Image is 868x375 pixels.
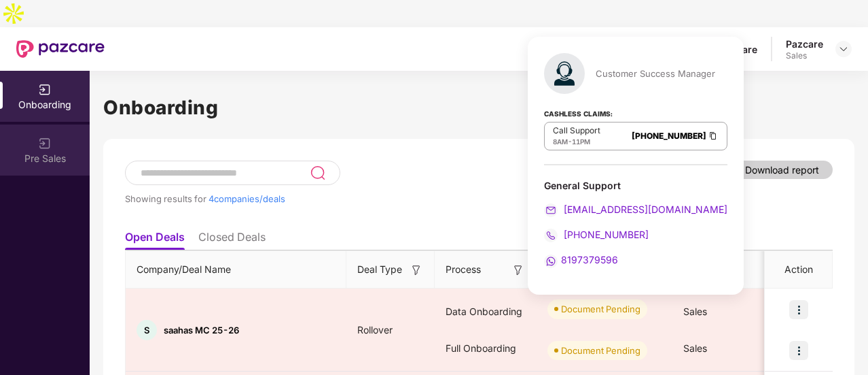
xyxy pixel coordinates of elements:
[596,67,715,80] div: Customer Success Manager
[789,341,808,360] img: icon
[544,179,727,192] div: General Support
[561,203,727,215] span: [EMAIL_ADDRESS][DOMAIN_NAME]
[164,325,239,336] span: saahas MC 25-26
[126,251,346,289] th: Company/Deal Name
[632,131,706,141] a: [PHONE_NUMBER]
[346,324,403,336] span: Rollover
[683,342,707,354] span: Sales
[561,344,640,357] div: Document Pending
[786,37,823,50] div: Pazcare
[511,263,525,277] img: svg+xml;base64,PHN2ZyB3aWR0aD0iMTYiIGhlaWdodD0iMTYiIHZpZXdCb3g9IjAgMCAxNiAxNiIgZmlsbD0ibm9uZSIgeG...
[838,44,849,54] img: svg+xml;base64,PHN2ZyBpZD0iRHJvcGRvd24tMzJ4MzIiIHhtbG5zPSJodHRwOi8vd3d3LnczLm9yZy8yMDAwL3N2ZyIgd2...
[357,262,402,277] span: Deal Type
[310,165,325,181] img: svg+xml;base64,PHN2ZyB3aWR0aD0iMjQiIGhlaWdodD0iMjUiIHZpZXdCb3g9IjAgMCAyNCAyNSIgZmlsbD0ibm9uZSIgeG...
[708,130,719,142] img: Clipboard Icon
[553,136,600,147] div: -
[683,306,707,317] span: Sales
[544,179,727,268] div: General Support
[786,50,823,61] div: Sales
[544,255,558,268] img: svg+xml;base64,PHN2ZyB4bWxucz0iaHR0cDovL3d3dy53My5vcmcvMjAwMC9zdmciIHdpZHRoPSIyMCIgaGVpZ2h0PSIyMC...
[137,320,157,340] div: S
[125,230,185,250] li: Open Deals
[435,293,537,330] div: Data Onboarding
[544,203,727,215] a: [EMAIL_ADDRESS][DOMAIN_NAME]
[544,53,585,94] img: svg+xml;base64,PHN2ZyB4bWxucz0iaHR0cDovL3d3dy53My5vcmcvMjAwMC9zdmciIHhtbG5zOnhsaW5rPSJodHRwOi8vd3...
[38,137,52,150] img: svg+xml;base64,PHN2ZyB3aWR0aD0iMjAiIGhlaWdodD0iMjAiIHZpZXdCb3g9IjAgMCAyMCAyMCIgZmlsbD0ibm9uZSIgeG...
[38,83,52,97] img: svg+xml;base64,PHN2ZyB3aWR0aD0iMjAiIGhlaWdodD0iMjAiIHZpZXdCb3g9IjAgMCAyMCAyMCIgZmlsbD0ibm9uZSIgeG...
[765,251,833,289] th: Action
[544,254,618,265] a: 8197379596
[544,203,558,217] img: svg+xml;base64,PHN2ZyB4bWxucz0iaHR0cDovL3d3dy53My5vcmcvMjAwMC9zdmciIHdpZHRoPSIyMCIgaGVpZ2h0PSIyMC...
[198,230,266,250] li: Closed Deals
[544,105,613,120] strong: Cashless Claims:
[125,193,555,204] div: Showing results for
[446,262,481,277] span: Process
[561,302,640,316] div: Document Pending
[544,229,558,242] img: svg+xml;base64,PHN2ZyB4bWxucz0iaHR0cDovL3d3dy53My5vcmcvMjAwMC9zdmciIHdpZHRoPSIyMCIgaGVpZ2h0PSIyMC...
[731,161,833,179] button: Download report
[789,300,808,319] img: icon
[410,263,423,277] img: svg+xml;base64,PHN2ZyB3aWR0aD0iMTYiIGhlaWdodD0iMTYiIHZpZXdCb3g9IjAgMCAxNiAxNiIgZmlsbD0ibm9uZSIgeG...
[544,229,649,240] a: [PHONE_NUMBER]
[553,137,568,146] span: 8AM
[16,40,105,58] img: New Pazcare Logo
[103,93,854,123] h1: Onboarding
[572,137,590,146] span: 11PM
[561,254,618,265] span: 8197379596
[435,330,537,367] div: Full Onboarding
[209,193,285,204] span: 4 companies/deals
[561,229,649,240] span: [PHONE_NUMBER]
[553,125,600,136] p: Call Support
